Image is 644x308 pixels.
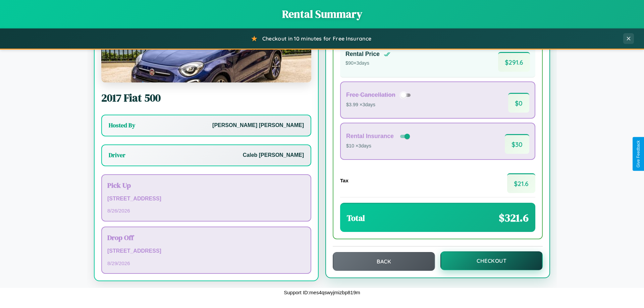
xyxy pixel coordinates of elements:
[107,259,305,268] p: 8 / 29 / 2026
[507,173,535,193] span: $ 21.6
[508,93,529,113] span: $ 0
[262,35,371,42] span: Checkout in 10 minutes for Free Insurance
[505,134,529,154] span: $ 30
[340,178,348,183] h4: Tax
[636,140,641,168] div: Give Feedback
[107,233,305,242] h3: Drop Off
[347,212,365,224] h3: Total
[499,210,529,225] span: $ 321.6
[243,150,304,160] p: Caleb [PERSON_NAME]
[107,246,305,256] p: [STREET_ADDRESS]
[109,151,125,159] h3: Driver
[346,142,411,150] p: $10 × 3 days
[107,194,305,204] p: [STREET_ADDRESS]
[107,180,305,190] h3: Pick Up
[107,206,305,215] p: 8 / 26 / 2026
[333,252,435,271] button: Back
[101,90,311,105] h2: 2017 Fiat 500
[440,251,543,270] button: Checkout
[345,59,390,68] p: $ 90 × 3 days
[346,101,413,109] p: $3.99 × 3 days
[212,121,304,130] p: [PERSON_NAME] [PERSON_NAME]
[345,51,380,58] h4: Rental Price
[7,7,637,21] h1: Rental Summary
[346,91,395,99] h4: Free Cancellation
[284,288,360,297] p: Support ID: mes4qswyjmizbp819m
[109,121,135,129] h3: Hosted By
[346,133,394,140] h4: Rental Insurance
[498,52,530,72] span: $ 291.6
